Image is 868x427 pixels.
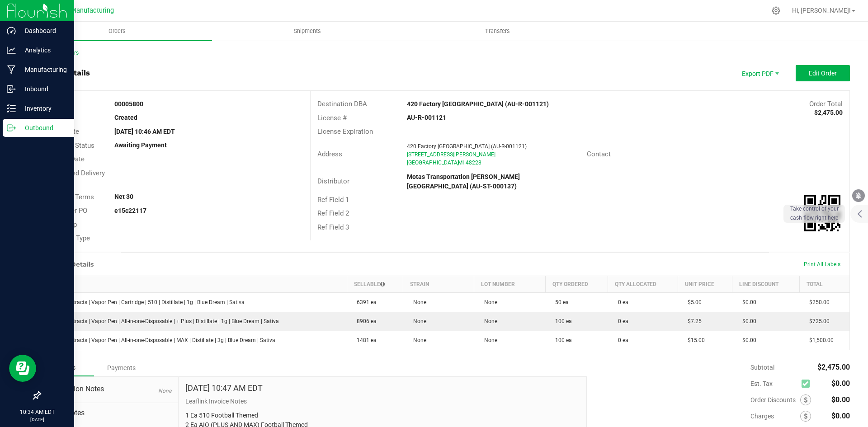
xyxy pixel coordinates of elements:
[114,128,175,135] strong: [DATE] 10:46 AM EDT
[317,150,342,158] span: Address
[466,160,481,166] span: 48228
[457,160,458,166] span: ,
[158,388,171,394] span: None
[804,261,840,267] span: Print All Labels
[750,364,774,371] span: Subtotal
[114,114,137,121] strong: Created
[7,84,16,94] inline-svg: Inbound
[407,173,520,190] strong: Motas Transportation [PERSON_NAME][GEOGRAPHIC_DATA] (AU-ST-000137)
[47,384,171,394] span: Destination Notes
[814,109,843,116] strong: $2,475.00
[185,384,263,393] h4: [DATE] 10:47 AM EDT
[71,7,114,14] span: Manufacturing
[7,65,16,74] inline-svg: Manufacturing
[41,276,347,292] th: Item
[805,299,830,305] span: $250.00
[750,413,800,420] span: Charges
[804,195,840,231] img: Scan me!
[613,318,628,324] span: 0 ea
[732,65,787,81] li: Export PDF
[403,276,474,292] th: Strain
[16,122,70,133] p: Outbound
[46,337,275,343] span: Mitten Extracts | Vapor Pen | All-in-one-Disposable | MAX | Distillate | 3g | Blue Dream | Sativa
[480,299,497,305] span: None
[46,299,245,305] span: Mitten Extracts | Vapor Pen | Cartridge | 510 | Distillate | 1g | Blue Dream | Sativa
[47,169,105,188] span: Requested Delivery Date
[352,337,377,343] span: 1481 ea
[317,114,347,122] span: License #
[407,114,446,121] strong: AU-R-001121
[480,337,497,343] span: None
[96,27,138,35] span: Orders
[352,318,377,324] span: 8906 ea
[805,318,830,324] span: $725.00
[352,299,377,305] span: 6391 ea
[7,104,16,113] inline-svg: Inventory
[407,100,549,108] strong: 420 Factory [GEOGRAPHIC_DATA] (AU-R-001121)
[185,397,580,406] p: Leaflink Invoice Notes
[817,363,850,371] span: $2,475.00
[458,160,464,166] span: MI
[545,276,608,292] th: Qty Ordered
[804,195,840,231] qrcode: 00005800
[480,318,497,324] span: None
[683,318,702,324] span: $7.25
[809,100,843,108] span: Order Total
[831,395,850,404] span: $0.00
[114,100,143,108] strong: 00005800
[282,27,333,35] span: Shipments
[738,299,756,305] span: $0.00
[831,412,850,420] span: $0.00
[407,160,459,166] span: [GEOGRAPHIC_DATA]
[770,6,782,15] div: Manage settings
[317,196,349,204] span: Ref Field 1
[22,22,212,41] a: Orders
[94,360,148,376] div: Payments
[409,299,426,305] span: None
[16,64,70,75] p: Manufacturing
[7,46,16,55] inline-svg: Analytics
[317,100,367,108] span: Destination DBA
[114,141,167,149] strong: Awaiting Payment
[551,299,569,305] span: 50 ea
[732,276,799,292] th: Line Discount
[16,25,70,36] p: Dashboard
[799,276,849,292] th: Total
[114,207,146,214] strong: e15c22117
[683,299,702,305] span: $5.00
[7,26,16,35] inline-svg: Dashboard
[46,318,279,324] span: Mitten Extracts | Vapor Pen | All-in-one-Disposable | + Plus | Distillate | 1g | Blue Dream | Sativa
[805,337,834,343] span: $1,500.00
[407,151,495,158] span: [STREET_ADDRESS][PERSON_NAME]
[809,70,837,77] span: Edit Order
[16,84,70,94] p: Inbound
[613,299,628,305] span: 0 ea
[409,337,426,343] span: None
[551,318,572,324] span: 100 ea
[7,123,16,132] inline-svg: Outbound
[114,193,133,200] strong: Net 30
[4,416,70,423] p: [DATE]
[407,143,527,150] span: 420 Factory [GEOGRAPHIC_DATA] (AU-R-001121)
[473,27,522,35] span: Transfers
[613,337,628,343] span: 0 ea
[47,408,171,418] span: Order Notes
[317,127,373,136] span: License Expiration
[16,103,70,114] p: Inventory
[796,65,850,81] button: Edit Order
[347,276,403,292] th: Sellable
[474,276,545,292] th: Lot Number
[683,337,705,343] span: $15.00
[587,150,611,158] span: Contact
[802,377,814,389] span: Calculate excise tax
[317,209,349,217] span: Ref Field 2
[750,396,800,404] span: Order Discounts
[738,337,756,343] span: $0.00
[738,318,756,324] span: $0.00
[4,408,70,416] p: 10:34 AM EDT
[317,223,349,231] span: Ref Field 3
[409,318,426,324] span: None
[402,22,593,41] a: Transfers
[608,276,678,292] th: Qty Allocated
